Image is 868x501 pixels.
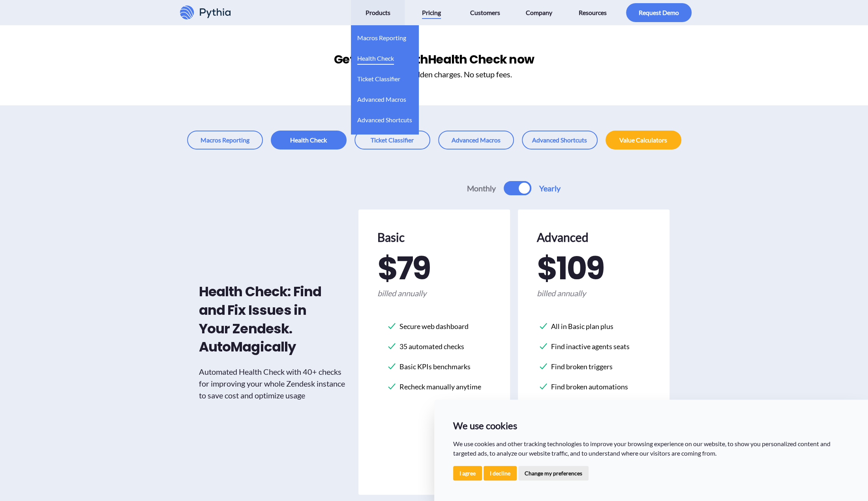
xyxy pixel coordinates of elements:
label: Yearly [539,182,561,194]
span: Company [526,6,552,19]
li: Find broken automations [538,378,649,395]
p: We use cookies and other tracking technologies to improve your browsing experience on our website... [453,439,849,458]
button: I agree [453,466,482,480]
h2: Basic [377,228,491,246]
label: Monthly [467,182,496,194]
li: All in Basic plan plus [538,318,649,335]
li: Find broken triggers [538,358,649,375]
span: Resources [579,6,607,19]
a: Advanced Macros [357,87,406,107]
h3: Automated Health Check with 40+ checks for improving your whole Zendesk instance to save cost and... [199,366,351,401]
span: billed annually [537,287,651,299]
h2: Health Check: Find and Fix Issues in Your Zendesk. AutoMagically [199,282,325,356]
span: $ 109 [537,252,604,284]
li: Basic KPIs benchmarks [387,358,481,375]
button: Change my preferences [518,466,589,480]
span: Products [365,6,390,19]
span: Ticket Classifier [357,73,400,85]
span: Macros Reporting [357,32,406,44]
a: Ticket Classifier [357,66,400,87]
li: Find outdated Dynamic content [538,398,649,415]
a: Macros Reporting [357,25,406,46]
a: Advanced Shortcuts [357,107,412,128]
span: $ 79 [377,252,430,284]
li: Secure web dashboard [387,318,481,335]
li: Recheck manually anytime [387,378,481,395]
span: Health Check [357,52,394,65]
a: Health Check [357,46,394,66]
span: Advanced Shortcuts [357,114,412,126]
span: Advanced Macros [357,93,406,106]
p: We use cookies [453,419,849,433]
h2: Advanced [537,228,651,246]
span: Customers [470,6,500,19]
button: I decline [484,466,517,480]
span: Pricing [422,6,441,19]
li: Find inactive agents seats [538,338,649,355]
span: billed annually [377,287,491,299]
li: 35 automated checks [387,338,481,355]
